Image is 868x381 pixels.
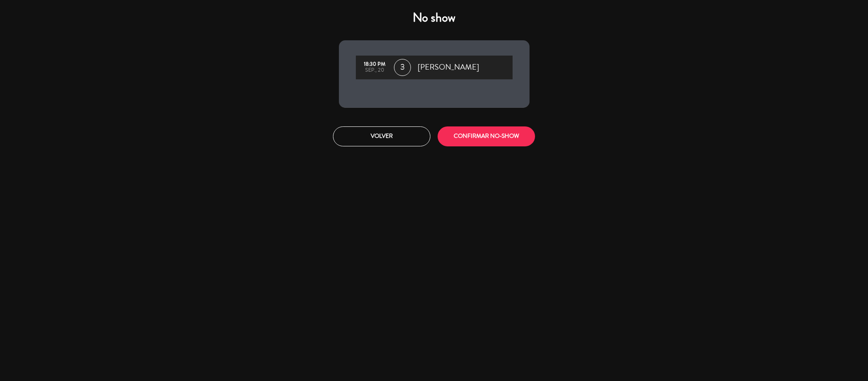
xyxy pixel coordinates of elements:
div: 18:30 PM [360,62,390,67]
button: CONFIRMAR NO-SHOW [438,126,535,146]
button: Volver [333,126,430,146]
span: 3 [394,59,411,76]
div: sep., 20 [360,67,390,73]
h4: No show [339,10,530,25]
span: [PERSON_NAME] [418,61,479,74]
